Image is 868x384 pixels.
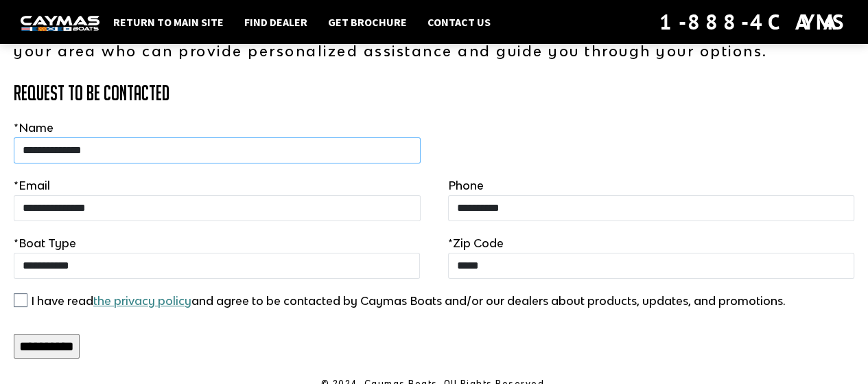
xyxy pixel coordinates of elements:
[237,13,314,31] a: Find Dealer
[14,235,76,251] label: Boat Type
[14,82,854,104] h3: Request to Be Contacted
[448,177,484,194] label: Phone
[31,293,786,309] label: I have read and agree to be contacted by Caymas Boats and/or our dealers about products, updates,...
[93,294,191,308] a: the privacy policy
[106,13,231,31] a: Return to main site
[659,7,847,37] div: 1-888-4CAYMAS
[321,13,414,31] a: Get Brochure
[14,120,54,136] label: Name
[21,16,99,30] img: white-logo-c9c8dbefe5ff5ceceb0f0178aa75bf4bb51f6bca0971e226c86eb53dfe498488.png
[14,177,50,194] label: Email
[421,13,497,31] a: Contact Us
[448,235,504,251] label: Zip Code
